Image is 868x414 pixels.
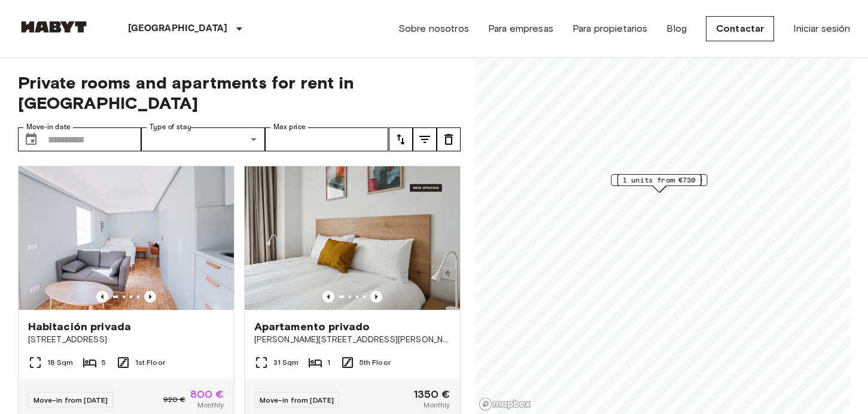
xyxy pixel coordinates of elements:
[19,127,43,151] button: Choose date
[26,122,71,132] label: Move-in date
[424,400,450,410] span: Monthly
[623,175,696,185] span: 1 units from €730
[389,127,413,151] button: tune
[260,395,334,404] span: Move-in from [DATE]
[437,127,461,151] button: tune
[488,22,553,36] a: Para empresas
[370,291,382,303] button: Previous image
[572,22,648,36] a: Para propietarios
[413,127,437,151] button: tune
[18,21,90,33] img: Habyt
[398,22,469,36] a: Sobre nosotros
[254,319,370,334] span: Apartamento privado
[322,291,334,303] button: Previous image
[666,22,687,36] a: Blog
[150,122,191,132] label: Type of stay
[706,16,774,41] a: Contactar
[273,122,306,132] label: Max price
[414,389,450,400] span: 1350 €
[144,291,156,303] button: Previous image
[163,394,185,405] span: 920 €
[617,174,701,193] div: Map marker
[190,389,224,400] span: 800 €
[793,22,850,36] a: Iniciar sesión
[18,72,461,113] span: Private rooms and apartments for rent in [GEOGRAPHIC_DATA]
[360,357,391,368] span: 5th Floor
[273,357,299,368] span: 31 Sqm
[28,334,224,346] span: [STREET_ADDRESS]
[254,334,450,346] span: [PERSON_NAME][STREET_ADDRESS][PERSON_NAME][PERSON_NAME]
[96,291,108,303] button: Previous image
[28,319,132,334] span: Habitación privada
[47,357,74,368] span: 18 Sqm
[197,400,224,410] span: Monthly
[128,22,228,36] p: [GEOGRAPHIC_DATA]
[479,397,531,411] a: Mapbox logo
[33,395,108,404] span: Move-in from [DATE]
[135,357,165,368] span: 1st Floor
[245,166,460,310] img: Marketing picture of unit ES-15-102-528-001
[616,175,702,185] span: 159 units from €1100
[611,174,707,193] div: Map marker
[19,166,234,310] img: Marketing picture of unit ES-15-032-001-05H
[327,357,330,368] span: 1
[102,357,106,368] span: 5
